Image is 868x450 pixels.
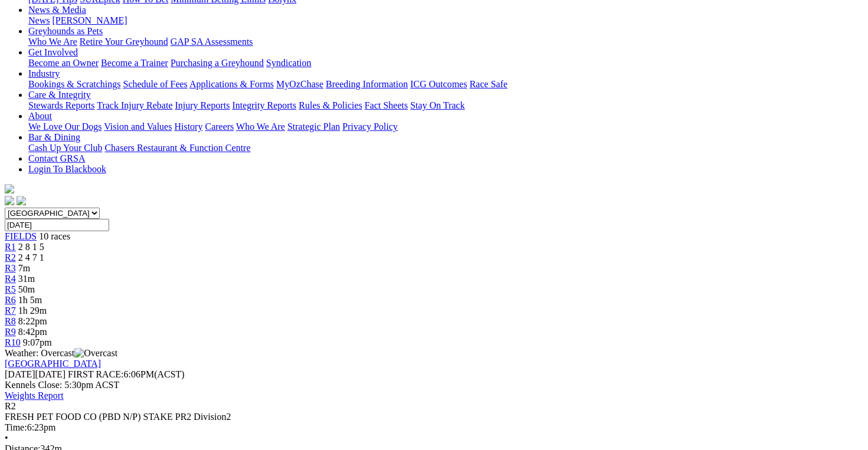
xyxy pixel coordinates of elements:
a: Login To Blackbook [28,164,106,174]
a: Bar & Dining [28,132,80,142]
a: Fact Sheets [365,100,408,110]
span: 50m [18,284,35,294]
a: Become an Owner [28,58,99,68]
a: R3 [5,263,16,273]
a: R4 [5,274,16,284]
a: About [28,111,52,121]
a: Integrity Reports [232,100,296,110]
span: Time: [5,422,27,432]
a: R7 [5,306,16,316]
a: Schedule of Fees [123,79,187,89]
a: News [28,15,50,25]
span: • [5,433,8,443]
a: R5 [5,284,16,294]
a: Become a Trainer [101,58,168,68]
input: Select date [5,219,109,231]
a: Breeding Information [326,79,408,89]
span: [DATE] [5,369,65,379]
a: Care & Integrity [28,90,91,100]
span: R2 [5,401,16,411]
div: Industry [28,79,863,90]
a: Stewards Reports [28,100,94,110]
div: News & Media [28,15,863,26]
a: R2 [5,252,16,262]
a: [GEOGRAPHIC_DATA] [5,359,101,369]
div: FRESH PET FOOD CO (PBD N/P) STAKE PR2 Division2 [5,412,863,422]
a: Greyhounds as Pets [28,26,103,36]
div: 6:23pm [5,422,863,433]
div: Care & Integrity [28,100,863,111]
img: twitter.svg [17,196,26,205]
a: Bookings & Scratchings [28,79,120,89]
a: Purchasing a Greyhound [171,58,264,68]
span: Weather: Overcast [5,348,117,358]
a: Who We Are [28,37,77,47]
span: 2 8 1 5 [18,242,44,252]
img: facebook.svg [5,196,14,205]
a: R8 [5,316,16,326]
a: GAP SA Assessments [171,37,253,47]
a: Race Safe [469,79,507,89]
a: Stay On Track [410,100,464,110]
img: Overcast [74,348,117,359]
a: Industry [28,68,60,78]
a: Cash Up Your Club [28,143,102,153]
a: FIELDS [5,231,37,241]
span: 10 races [39,231,70,241]
span: 31m [18,274,35,284]
span: 1h 29m [18,306,47,316]
div: Get Involved [28,58,863,68]
a: R6 [5,295,16,305]
a: R1 [5,242,16,252]
a: R9 [5,327,16,337]
a: Track Injury Rebate [97,100,172,110]
a: Privacy Policy [342,121,398,132]
a: Strategic Plan [287,121,340,132]
a: Retire Your Greyhound [80,37,168,47]
a: R10 [5,337,21,347]
span: 6:06PM(ACST) [68,369,185,379]
span: 9:07pm [23,337,52,347]
a: Applications & Forms [189,79,274,89]
a: Weights Report [5,390,64,400]
a: Injury Reports [175,100,230,110]
span: 8:42pm [18,327,47,337]
a: We Love Our Dogs [28,121,101,132]
span: [DATE] [5,369,35,379]
span: 8:22pm [18,316,47,326]
a: Contact GRSA [28,153,85,163]
div: Greyhounds as Pets [28,37,863,47]
a: [PERSON_NAME] [52,15,127,25]
a: Vision and Values [104,121,172,132]
img: logo-grsa-white.png [5,184,14,193]
div: Bar & Dining [28,143,863,153]
span: 7m [18,263,30,273]
a: MyOzChase [276,79,323,89]
a: Careers [205,121,234,132]
a: Get Involved [28,47,78,57]
div: Kennels Close: 5:30pm ACST [5,380,863,390]
span: 1h 5m [18,295,42,305]
a: Syndication [266,58,311,68]
a: News & Media [28,5,86,15]
span: FIRST RACE: [68,369,123,379]
a: History [174,121,202,132]
a: Who We Are [236,121,285,132]
a: Rules & Policies [299,100,362,110]
span: 2 4 7 1 [18,252,44,262]
a: ICG Outcomes [410,79,467,89]
div: About [28,121,863,132]
a: Chasers Restaurant & Function Centre [104,143,250,153]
